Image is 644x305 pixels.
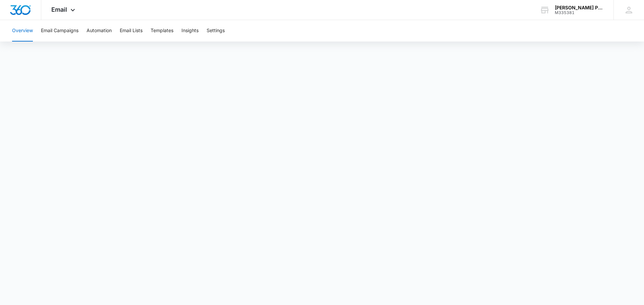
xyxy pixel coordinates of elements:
[120,20,143,42] button: Email Lists
[181,20,199,42] button: Insights
[12,20,33,42] button: Overview
[555,10,604,15] div: account id
[151,20,173,42] button: Templates
[41,20,78,42] button: Email Campaigns
[207,20,225,42] button: Settings
[555,5,604,10] div: account name
[51,6,67,13] span: Email
[87,20,112,42] button: Automation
